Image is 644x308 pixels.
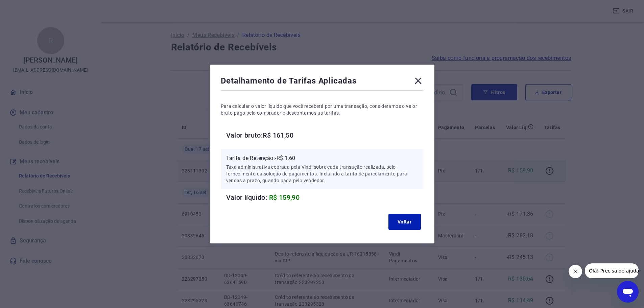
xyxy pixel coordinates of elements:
[226,164,418,184] p: Taxa administrativa cobrada pela Vindi sobre cada transação realizada, pelo fornecimento da soluç...
[226,192,424,203] h6: Valor líquido:
[269,193,300,202] span: R$ 159,90
[221,103,424,116] p: Para calcular o valor líquido que você receberá por uma transação, consideramos o valor bruto pag...
[221,75,424,89] div: Detalhamento de Tarifas Aplicadas
[226,130,424,141] h6: Valor bruto: R$ 161,50
[585,263,639,278] iframe: Mensagem da empresa
[226,154,418,162] p: Tarifa de Retenção: -R$ 1,60
[569,265,582,278] iframe: Fechar mensagem
[617,281,639,303] iframe: Botão para abrir a janela de mensagens
[4,5,57,10] span: Olá! Precisa de ajuda?
[388,214,421,230] button: Voltar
